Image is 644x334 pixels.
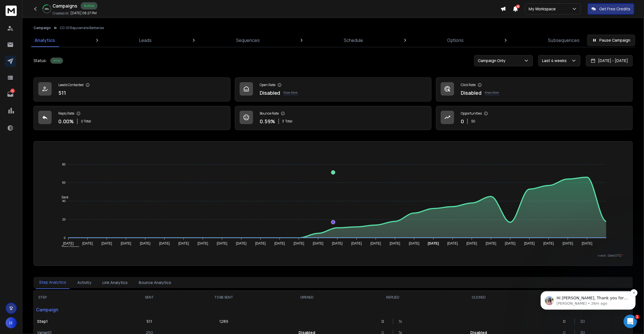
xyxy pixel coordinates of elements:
[63,242,73,246] tspan: [DATE]
[409,242,419,246] tspan: [DATE]
[461,117,464,125] p: 0
[10,89,15,93] p: 15
[332,242,343,246] tspan: [DATE]
[58,89,66,97] p: 511
[399,319,404,324] p: %
[217,242,227,246] tspan: [DATE]
[447,37,464,44] p: Options
[81,2,97,10] div: Active
[43,254,624,258] p: x-axis : Date(UTC)
[545,34,583,47] a: Subsequences
[471,119,475,124] p: $ 0
[197,242,208,246] tspan: [DATE]
[58,111,74,116] p: Reply Rate
[563,242,573,246] tspan: [DATE]
[478,58,508,63] p: Campaign Only
[260,111,279,116] p: Bounce Rate
[294,242,304,246] tspan: [DATE]
[269,291,345,304] th: OPENED
[57,195,68,199] span: Sent
[274,242,285,246] tspan: [DATE]
[176,289,185,298] button: Send a message…
[524,242,535,246] tspan: [DATE]
[4,233,188,329] div: Lakshita says…
[588,3,634,15] button: Get Free Credits
[635,315,640,319] span: 1
[582,242,593,246] tspan: [DATE]
[62,163,65,166] tspan: 80
[381,319,387,324] p: 0
[351,242,362,246] tspan: [DATE]
[441,291,517,304] th: CLICKED
[219,319,228,324] p: 1289
[505,242,516,246] tspan: [DATE]
[70,11,97,15] p: [DATE] 08:27 PM
[27,291,31,295] button: Gif picker
[34,26,51,30] button: Campaign
[233,34,263,47] a: Sequences
[344,37,363,44] p: Schedule
[53,3,77,9] h1: Campaigns
[121,242,131,246] tspan: [DATE]
[38,119,183,141] div: [PERSON_NAME] CEO, [DOMAIN_NAME] Email: Website:
[542,58,569,63] p: Last 4 weeks
[9,237,154,242] div: Hi [PERSON_NAME],
[60,26,104,30] p: CC-01 Rejuvenate Batteries
[18,291,22,295] button: Emoji picker
[98,33,105,40] button: Dismiss notification
[543,242,554,246] tspan: [DATE]
[260,83,275,87] p: Open Rate
[260,89,280,97] p: Disabled
[516,4,520,8] span: 50
[50,130,151,134] a: [PERSON_NAME][EMAIL_ADDRESS][DOMAIN_NAME]
[624,315,637,328] iframe: Intercom live chat
[9,291,13,295] button: Upload attachment
[5,89,16,100] a: 15
[9,245,154,256] div: Thank you for your detailed note and for sharing your availability. We completely understand your...
[58,83,84,87] p: Leads Contacted
[436,106,633,130] a: Opportunities0$0
[532,256,644,319] iframe: Intercom notifications message
[548,37,579,44] p: Subsequences
[467,242,477,246] tspan: [DATE]
[34,304,121,315] p: Campaign
[147,319,152,324] p: 511
[371,242,381,246] tspan: [DATE]
[529,6,558,12] p: My Workspace
[282,119,284,124] span: 3
[178,291,269,304] th: TO BE SENT
[136,34,155,47] a: Leads
[38,143,183,226] div: Head Office, [GEOGRAPHIC_DATA]: [STREET_ADDRESS][PERSON_NAME] [GEOGRAPHIC_DATA] [GEOGRAPHIC_DATA]...
[599,6,630,12] p: Get Free Credits
[563,319,569,324] p: 0
[62,218,65,221] tspan: 20
[45,7,49,11] p: 28 %
[57,245,79,249] span: Total Opens
[345,291,441,304] th: REPLIED
[517,291,633,304] th: OPPORTUNITIES
[34,77,230,101] a: Leads Contacted511
[135,276,175,289] button: Bounce Analytics
[178,242,189,246] tspan: [DATE]
[4,233,159,317] div: Hi [PERSON_NAME],Thank you for your detailed note and for sharing your availability. We completel...
[37,319,117,324] p: Step 1
[390,242,400,246] tspan: [DATE]
[24,39,96,150] span: Hi [PERSON_NAME], Thank you for your detailed note and for sharing your availability. We complete...
[436,77,633,101] a: Click RateDisabledKnow More
[260,117,275,125] p: 0.59 %
[50,58,63,64] div: Active
[447,242,458,246] tspan: [DATE]
[255,242,266,246] tspan: [DATE]
[159,242,170,246] tspan: [DATE]
[581,319,586,324] p: $ 0
[16,3,25,12] img: Profile image for Box
[340,34,366,47] a: Schedule
[6,317,17,328] button: H
[461,111,482,116] p: Opportunities
[82,242,93,246] tspan: [DATE]
[8,35,103,53] div: message notification from Lakshita, 26m ago. Hi Henry, Thank you for your detailed note and for s...
[428,242,439,246] tspan: [DATE]
[27,7,70,13] p: The team can also help
[235,106,432,130] a: Bounce Rate0.59%3Total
